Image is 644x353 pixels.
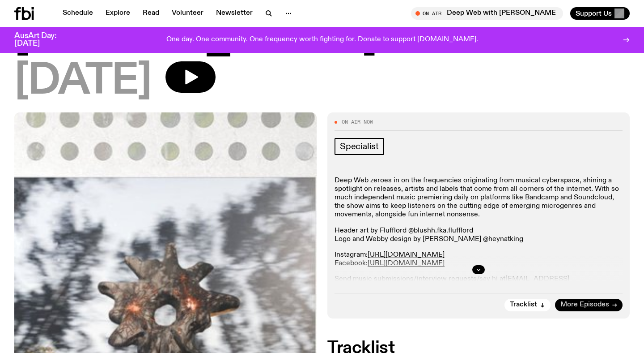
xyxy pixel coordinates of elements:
p: Header art by Flufflord @blushh.fka.flufflord Logo and Webby design by [PERSON_NAME] @heynatking [335,227,623,244]
button: On AirDeep Web with [PERSON_NAME] [411,7,563,20]
p: Instagram: Facebook: [335,251,623,268]
span: On Air Now [342,120,373,125]
p: One day. One community. One frequency worth fighting for. Donate to support [DOMAIN_NAME]. [166,36,478,44]
span: More Episodes [560,301,609,308]
span: Specialist [340,142,379,151]
a: Specialist [335,138,384,155]
a: Schedule [57,7,98,20]
a: Newsletter [211,7,258,20]
a: [URL][DOMAIN_NAME] [368,251,445,258]
a: Explore [100,7,136,20]
button: Support Us [570,7,630,20]
span: Tracklist [510,301,537,308]
span: Support Us [576,9,612,17]
h3: AusArt Day: [DATE] [14,32,72,47]
a: More Episodes [555,299,623,311]
a: Volunteer [166,7,209,20]
span: [DATE] [14,61,151,102]
p: Deep Web zeroes in on the frequencies originating from musical cyberspace, shining a spotlight on... [335,176,623,220]
a: Read [137,7,165,20]
button: Tracklist [504,299,551,311]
